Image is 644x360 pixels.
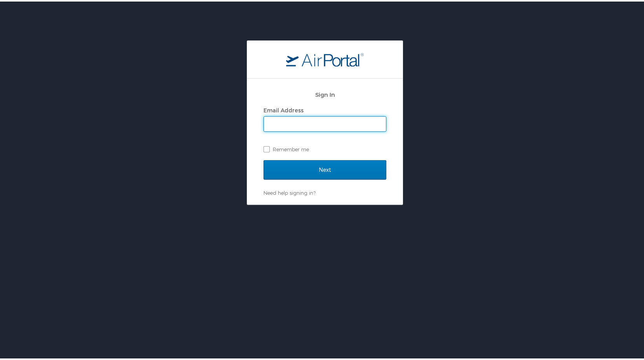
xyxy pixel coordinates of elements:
label: Email Address [264,105,304,112]
a: Need help signing in? [264,188,316,194]
label: Remember me [264,142,386,154]
img: logo [286,51,364,65]
h2: Sign In [264,89,386,98]
input: Next [264,159,386,178]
